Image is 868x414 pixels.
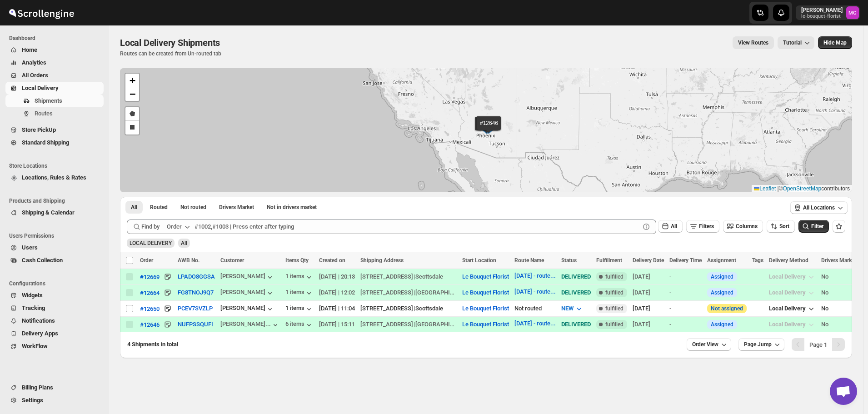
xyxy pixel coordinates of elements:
[596,257,622,264] span: Fulfillment
[763,301,821,316] button: Local Delivery
[285,257,309,264] span: Items Qty
[178,305,213,312] button: PCEV7SVZLP
[285,273,314,282] button: 1 items
[220,289,274,298] div: [PERSON_NAME]
[462,305,509,312] button: Le Bouquet Florist
[5,69,104,82] button: All Orders
[783,185,822,192] a: OpenStreetMap
[130,75,135,86] span: +
[846,6,859,19] span: Melody Gluth
[5,327,104,340] button: Delivery Apps
[140,305,160,312] div: #12650
[669,320,702,329] div: -
[561,320,591,329] div: DELIVERED
[360,257,404,264] span: Shipping Address
[22,257,63,264] span: Cash Collection
[360,272,457,281] div: |
[167,222,182,231] div: Order
[462,273,509,280] button: Le Bouquet Florist
[140,272,160,281] button: #12669
[711,305,743,312] button: Not assigned
[219,204,254,211] span: Drivers Market
[711,274,733,280] button: Assigned
[561,257,577,264] span: Status
[738,338,784,351] button: Page Jump
[141,222,160,231] span: Find by
[514,288,556,295] div: [DATE] - route...
[125,201,143,214] button: All
[779,223,789,229] span: Sort
[150,204,168,211] span: Routed
[22,46,37,53] span: Home
[319,257,345,264] span: Created on
[125,87,139,101] a: Zoom out
[140,288,160,297] button: #12664
[778,185,779,192] span: |
[178,257,200,264] span: AWB No.
[130,88,135,100] span: −
[140,321,160,328] div: #12646
[633,304,664,313] div: [DATE]
[605,305,624,312] span: fulfilled
[5,95,104,107] button: Shipments
[711,289,733,296] button: Assigned
[22,304,45,311] span: Tracking
[821,257,856,264] span: Drivers Market
[220,320,280,329] button: [PERSON_NAME]...
[633,288,664,297] div: [DATE]
[120,37,220,48] span: Local Delivery Shipments
[220,304,274,314] div: [PERSON_NAME]
[261,201,322,214] button: Un-claimable
[686,220,719,233] button: Filters
[699,223,714,229] span: Filters
[514,257,544,264] span: Route Name
[22,343,48,349] span: WorkFlow
[22,126,56,133] span: Store PickUp
[561,288,591,297] div: DELIVERED
[658,220,683,233] button: All
[22,174,86,181] span: Locations, Rules & Rates
[769,257,808,264] span: Delivery Method
[5,394,104,407] button: Settings
[360,320,413,329] div: [STREET_ADDRESS]
[9,280,105,287] span: Configurations
[140,257,153,264] span: Order
[22,244,38,251] span: Users
[9,232,105,239] span: Users Permissions
[178,321,213,328] button: NUFPSSQUFI
[462,321,509,328] button: Le Bouquet Florist
[127,341,178,348] span: 4 Shipments in total
[821,320,856,329] div: No
[181,240,187,246] span: All
[669,304,702,313] div: -
[803,204,835,211] span: All Locations
[605,289,624,296] span: fulfilled
[285,320,314,329] div: 6 items
[818,36,852,49] button: Map action label
[605,321,624,328] span: fulfilled
[319,272,355,281] div: [DATE] | 20:13
[514,272,556,279] button: [DATE] - route...
[723,220,763,233] button: Columns
[22,209,75,216] span: Shipping & Calendar
[22,330,58,337] span: Delivery Apps
[415,272,443,281] div: Scottsdale
[5,302,104,314] button: Tracking
[125,107,139,121] a: Draw a polygon
[692,341,718,348] span: Order View
[823,39,847,46] span: Hide Map
[125,121,139,135] a: Draw a rectangle
[178,273,215,280] button: LPADO8GGSA
[733,36,774,49] button: view route
[687,338,731,351] button: Order View
[514,320,556,327] button: [DATE] - route...
[22,72,48,79] span: All Orders
[514,304,556,313] div: Not routed
[744,341,772,348] span: Page Jump
[360,304,413,313] div: [STREET_ADDRESS]
[671,223,677,229] span: All
[809,341,827,348] span: Page
[415,320,457,329] div: [GEOGRAPHIC_DATA]
[754,185,776,192] a: Leaflet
